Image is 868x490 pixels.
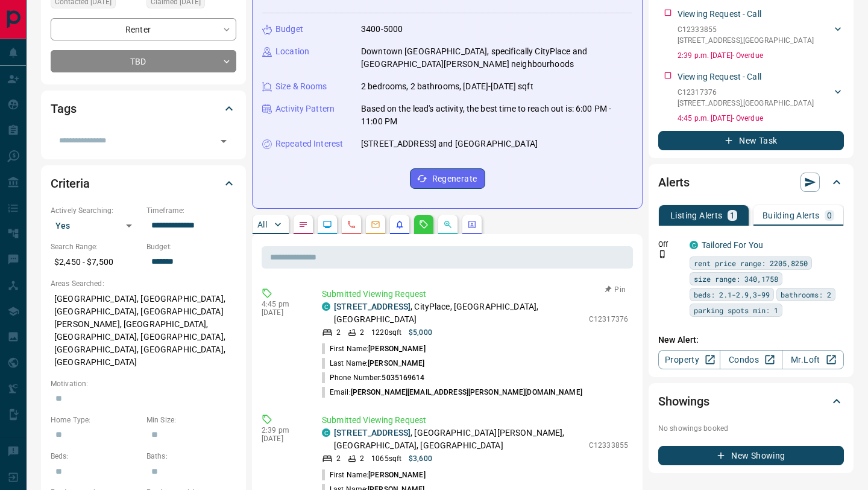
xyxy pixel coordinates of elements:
[51,94,236,123] div: Tags
[361,80,533,93] p: 2 bedrooms, 2 bathrooms, [DATE]-[DATE] sqft
[781,288,831,301] span: bathrooms: 2
[678,35,814,46] p: [STREET_ADDRESS] , [GEOGRAPHIC_DATA]
[322,288,628,301] p: Submitted Viewing Request
[51,241,140,252] p: Search Range:
[215,133,232,150] button: Open
[658,350,720,369] a: Property
[51,174,90,193] h2: Criteria
[763,211,820,220] p: Building Alerts
[658,446,844,465] button: New Showing
[730,211,735,220] p: 1
[146,415,236,425] p: Min Size:
[51,50,236,72] div: TBD
[409,453,432,464] p: $3,600
[51,415,140,425] p: Home Type:
[51,169,236,198] div: Criteria
[678,113,844,124] p: 4:45 p.m. [DATE] - Overdue
[678,24,814,35] p: C12333855
[694,257,808,269] span: rent price range: 2205,8250
[322,343,426,354] p: First Name:
[275,45,309,58] p: Location
[678,87,814,98] p: C12317376
[658,173,690,192] h2: Alerts
[322,358,425,369] p: Last Name:
[658,423,844,434] p: No showings booked
[678,84,844,111] div: C12317376[STREET_ADDRESS],[GEOGRAPHIC_DATA]
[371,220,380,229] svg: Emails
[336,453,341,464] p: 2
[410,168,485,189] button: Regenerate
[658,239,682,250] p: Off
[589,314,628,325] p: C12317376
[360,453,364,464] p: 2
[658,131,844,150] button: New Task
[670,211,723,220] p: Listing Alerts
[395,220,404,229] svg: Listing Alerts
[275,138,343,150] p: Repeated Interest
[678,8,761,21] p: Viewing Request - Call
[51,99,76,118] h2: Tags
[361,103,632,128] p: Based on the lead's activity, the best time to reach out is: 6:00 PM - 11:00 PM
[360,327,364,338] p: 2
[257,220,267,229] p: All
[409,327,432,338] p: $5,000
[382,374,424,382] span: 5035169614
[782,350,844,369] a: Mr.Loft
[678,50,844,61] p: 2:39 p.m. [DATE] - Overdue
[361,23,403,36] p: 3400-5000
[262,434,304,443] p: [DATE]
[720,350,782,369] a: Condos
[361,138,538,150] p: [STREET_ADDRESS] and [GEOGRAPHIC_DATA]
[336,327,341,338] p: 2
[262,300,304,308] p: 4:45 pm
[146,451,236,462] p: Baths:
[694,288,770,301] span: beds: 2.1-2.9,3-99
[146,205,236,216] p: Timeframe:
[678,22,844,48] div: C12333855[STREET_ADDRESS],[GEOGRAPHIC_DATA]
[275,80,327,93] p: Size & Rooms
[298,220,308,229] svg: Notes
[361,45,632,71] p: Downtown [GEOGRAPHIC_DATA], specifically CityPlace and [GEOGRAPHIC_DATA][PERSON_NAME] neighbourhoods
[419,220,429,229] svg: Requests
[322,220,332,229] svg: Lead Browsing Activity
[658,250,667,258] svg: Push Notification Only
[694,304,778,316] span: parking spots min: 1
[322,372,425,383] p: Phone Number:
[51,18,236,40] div: Renter
[322,387,582,398] p: Email:
[658,168,844,197] div: Alerts
[334,302,410,311] a: [STREET_ADDRESS]
[702,240,763,250] a: Tailored For You
[658,334,844,346] p: New Alert:
[678,98,814,109] p: [STREET_ADDRESS] , [GEOGRAPHIC_DATA]
[51,216,140,235] div: Yes
[334,301,583,326] p: , CityPlace, [GEOGRAPHIC_DATA], [GEOGRAPHIC_DATA]
[322,414,628,427] p: Submitted Viewing Request
[658,387,844,416] div: Showings
[51,451,140,462] p: Beds:
[678,71,761,83] p: Viewing Request - Call
[694,273,778,285] span: size range: 340,1758
[690,241,698,249] div: condos.ca
[371,327,401,338] p: 1220 sqft
[827,211,832,220] p: 0
[443,220,453,229] svg: Opportunities
[146,241,236,252] p: Budget:
[371,453,401,464] p: 1065 sqft
[368,471,425,479] span: [PERSON_NAME]
[598,284,633,295] button: Pin
[351,388,582,396] span: [PERSON_NAME][EMAIL_ADDRESS][PERSON_NAME][DOMAIN_NAME]
[51,378,236,389] p: Motivation:
[322,428,330,437] div: condos.ca
[275,23,303,36] p: Budget
[589,440,628,451] p: C12333855
[262,308,304,317] p: [DATE]
[334,427,583,452] p: , [GEOGRAPHIC_DATA][PERSON_NAME], [GEOGRAPHIC_DATA], [GEOGRAPHIC_DATA]
[368,345,425,353] span: [PERSON_NAME]
[322,302,330,311] div: condos.ca
[51,252,140,272] p: $2,450 - $7,500
[51,289,236,372] p: [GEOGRAPHIC_DATA], [GEOGRAPHIC_DATA], [GEOGRAPHIC_DATA], [GEOGRAPHIC_DATA][PERSON_NAME], [GEOGRAP...
[322,469,426,480] p: First Name:
[467,220,477,229] svg: Agent Actions
[51,278,236,289] p: Areas Searched:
